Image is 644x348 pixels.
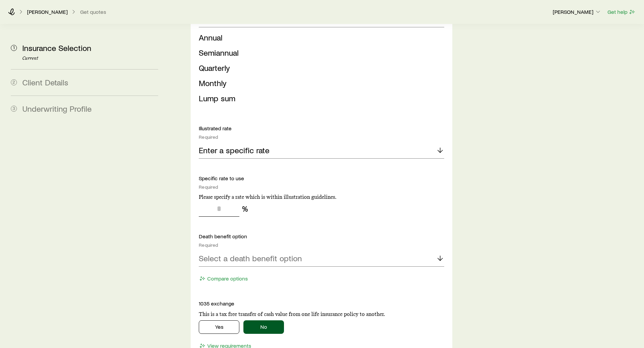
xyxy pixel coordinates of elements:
span: Monthly [199,78,226,88]
li: Annual [199,30,440,45]
div: Required [199,134,444,140]
li: Quarterly [199,60,440,76]
li: Lump sum [199,91,440,106]
span: Insurance Selection [22,43,91,53]
button: No [243,320,284,334]
div: Required [199,184,444,190]
div: % [242,204,248,213]
span: Underwriting Profile [22,104,92,113]
button: Get quotes [80,9,106,15]
button: Yes [199,320,239,334]
span: Client Details [22,77,68,87]
span: 3 [11,106,17,112]
p: Please specify a rate which is within illustration guidelines. [199,194,444,200]
li: Semiannual [199,45,440,60]
p: Specific rate to use [199,175,444,182]
p: Illustrated rate [199,125,444,132]
div: Required [199,242,444,248]
p: Enter a specific rate [199,145,269,155]
li: Monthly [199,76,440,91]
button: Compare options [199,275,248,283]
span: Annual [199,32,222,42]
span: Quarterly [199,63,230,73]
p: Death benefit option [199,233,444,240]
p: This is a tax free transfer of cash value from one life insurance policy to another. [199,311,444,318]
p: [PERSON_NAME] [27,8,68,15]
button: Get help [607,8,636,16]
button: [PERSON_NAME] [552,8,602,16]
p: Current [22,56,158,61]
span: Lump sum [199,93,235,103]
p: 1035 exchange [199,300,444,307]
span: 2 [11,79,17,85]
p: [PERSON_NAME] [553,8,601,15]
span: 1 [11,45,17,51]
span: Semiannual [199,48,239,57]
p: Select a death benefit option [199,253,302,263]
